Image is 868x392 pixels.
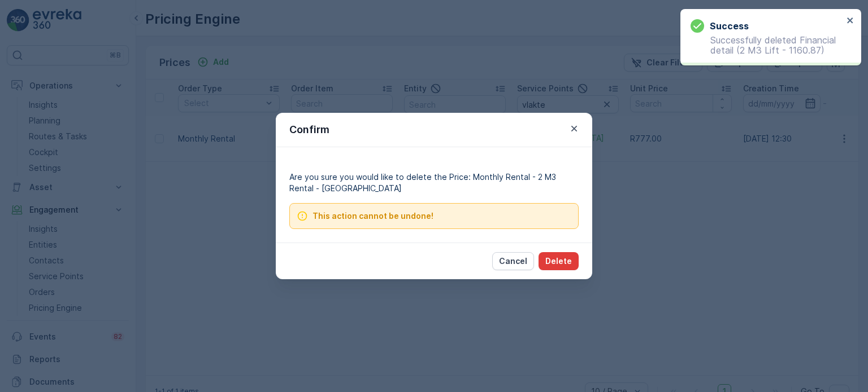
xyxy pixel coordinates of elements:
p: Successfully deleted Financial detail (2 M3 Lift - 1160.87) [691,35,843,55]
p: Confirm [289,122,329,138]
span: This action cannot be undone! [313,210,433,222]
p: Cancel [499,256,527,267]
h3: Success [710,19,749,33]
p: Delete [545,256,572,267]
button: Cancel [492,252,534,270]
button: close [847,16,854,27]
p: Are you sure you would like to delete the Price: Monthly Rental - 2 M3 Rental - [GEOGRAPHIC_DATA] [289,171,579,194]
button: Delete [539,252,579,270]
